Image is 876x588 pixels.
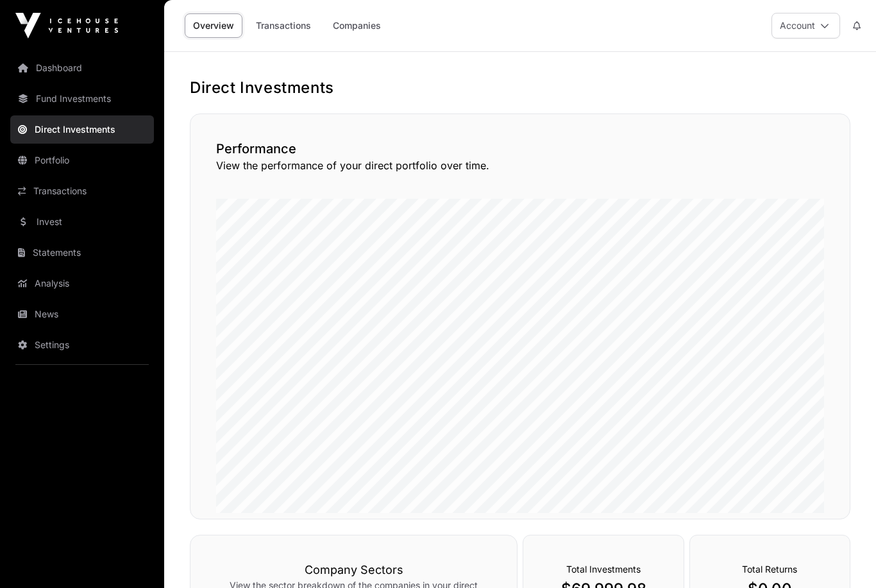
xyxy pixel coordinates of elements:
[771,13,840,38] button: Account
[812,526,876,588] iframe: Chat Widget
[566,564,641,575] span: Total Investments
[10,269,154,298] a: Analysis
[10,54,154,82] a: Dashboard
[15,13,118,38] img: Icehouse Ventures Logo
[742,564,797,575] span: Total Returns
[10,300,154,328] a: News
[10,239,154,267] a: Statements
[10,85,154,113] a: Fund Investments
[10,331,154,359] a: Settings
[324,13,389,38] a: Companies
[10,208,154,236] a: Invest
[10,115,154,144] a: Direct Investments
[10,177,154,205] a: Transactions
[216,158,824,173] p: View the performance of your direct portfolio over time.
[216,561,491,579] h3: Company Sectors
[185,13,242,38] a: Overview
[248,13,319,38] a: Transactions
[10,146,154,174] a: Portfolio
[190,78,850,98] h1: Direct Investments
[216,140,824,158] h2: Performance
